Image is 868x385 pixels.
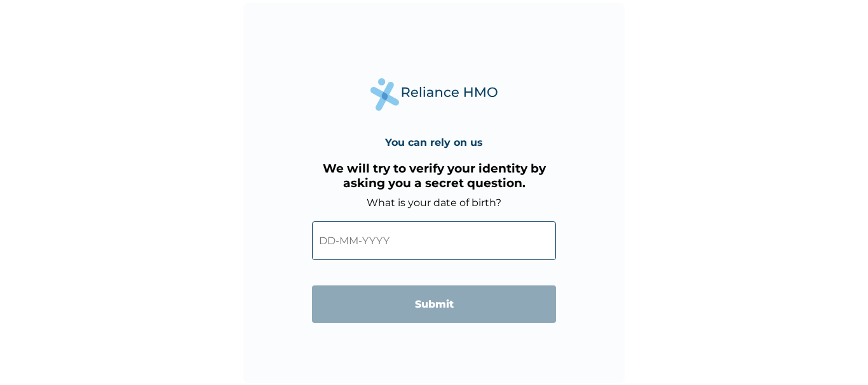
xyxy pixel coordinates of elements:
img: Reliance Health's Logo [370,78,498,110]
input: Submit [312,285,556,323]
label: What is your date of birth? [367,197,501,209]
h4: You can rely on us [385,136,483,148]
input: DD-MM-YYYY [312,221,556,260]
h3: We will try to verify your identity by asking you a secret question. [312,161,556,190]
